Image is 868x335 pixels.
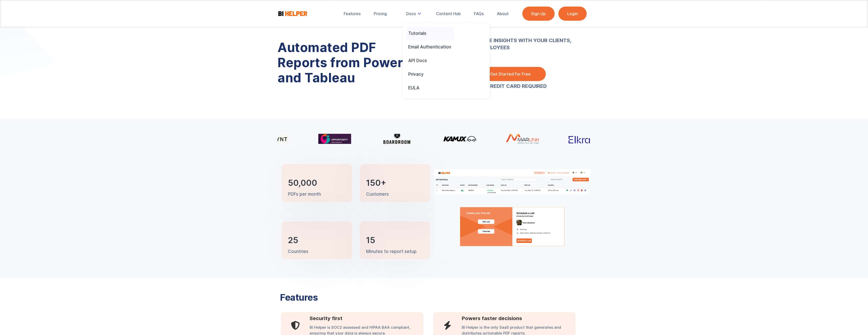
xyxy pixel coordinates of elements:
[344,11,361,16] div: Features
[474,11,484,16] div: FAQs
[408,31,426,36] div: Tutorials
[493,8,512,19] a: About
[408,85,419,91] div: EULA
[406,68,454,81] a: Privacy
[366,237,375,244] h3: 15
[408,71,424,77] div: Privacy
[432,8,464,19] a: Content Hub
[558,7,587,21] a: Login
[374,11,387,16] div: Pricing
[340,8,364,19] a: Features
[310,315,423,322] h3: Security first
[288,179,317,187] h3: 50,000
[280,293,406,302] h3: Features
[522,7,555,21] a: Sign Up
[366,191,389,197] p: Customers
[406,54,454,68] a: API Docs
[462,315,576,322] h3: Powers faster decisions
[366,179,386,187] h3: 150+
[470,8,487,19] a: FAQs
[403,19,519,99] nav: Docs
[406,40,454,54] a: Email Authentication
[408,58,427,63] div: API Docs
[288,249,308,255] p: Countries
[288,237,298,244] h3: 25
[406,27,454,40] a: Tutorials
[370,8,390,19] a: Pricing
[403,8,426,19] div: Docs
[256,135,288,143] img: Klarsynt logo
[278,40,426,85] h1: Automated PDF Reports from Power BI and Tableau
[436,11,461,16] div: Content Hub
[408,44,451,50] div: Email Authentication
[406,81,454,95] a: EULA
[497,11,509,16] div: About
[406,11,416,16] div: Docs
[288,191,321,197] p: PDFs per month
[366,249,417,255] p: Minutes to report setup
